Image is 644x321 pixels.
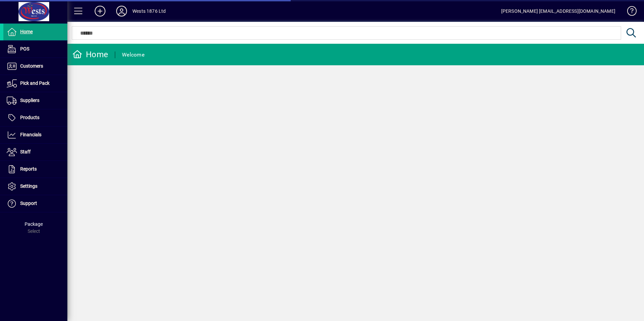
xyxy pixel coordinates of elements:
[20,80,50,86] span: Pick and Pack
[622,1,636,23] a: Knowledge Base
[72,49,108,60] div: Home
[20,183,37,189] span: Settings
[3,127,67,143] a: Financials
[3,41,67,58] a: POS
[3,92,67,109] a: Suppliers
[3,195,67,212] a: Support
[89,5,111,17] button: Add
[111,5,132,17] button: Profile
[501,6,615,16] div: [PERSON_NAME] [EMAIL_ADDRESS][DOMAIN_NAME]
[3,161,67,178] a: Reports
[20,63,43,69] span: Customers
[20,29,33,34] span: Home
[20,149,31,154] span: Staff
[20,201,37,206] span: Support
[20,46,29,51] span: POS
[122,49,144,60] div: Welcome
[3,178,67,195] a: Settings
[3,75,67,92] a: Pick and Pack
[3,109,67,126] a: Products
[132,6,166,16] div: Wests 1876 Ltd
[20,115,39,120] span: Products
[3,58,67,75] a: Customers
[20,166,37,172] span: Reports
[25,221,43,227] span: Package
[20,98,39,103] span: Suppliers
[3,144,67,160] a: Staff
[20,132,41,137] span: Financials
